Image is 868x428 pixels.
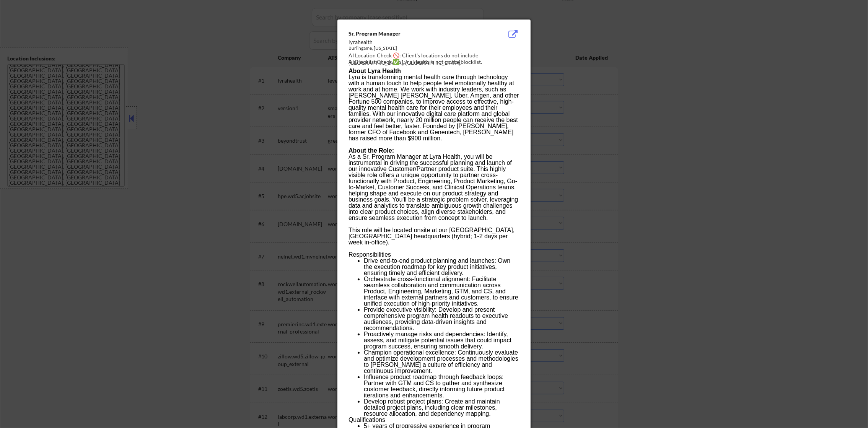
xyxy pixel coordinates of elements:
div: lyrahealth [349,38,481,46]
div: Burlingame, [US_STATE] [349,45,481,52]
div: As a Sr. Program Manager at Lyra Health, you will be instrumental in driving the successful plann... [349,154,519,221]
b: About the Role: [349,147,394,154]
div: Lyra is transforming mental health care through technology with a human touch to help people feel... [349,74,519,142]
div: This role will be located onsite at our [GEOGRAPHIC_DATA], [GEOGRAPHIC_DATA] headquarters (hybrid... [349,227,519,246]
li: Champion operational excellence: Continuously evaluate and optimize development processes and met... [364,350,519,374]
li: Orchestrate cross-functional alignment: Facilitate seamless collaboration and communication acros... [364,276,519,307]
h3: Qualifications [349,417,519,423]
li: Proactively manage risks and dependencies: Identify, assess, and mitigate potential issues that c... [364,331,519,350]
li: Develop robust project plans: Create and maintain detailed project plans, including clear milesto... [364,399,519,417]
li: Provide executive visibility: Develop and present comprehensive program health readouts to execut... [364,307,519,331]
div: AI Blocklist Check ✅: Lyra Health is not on the blocklist. [349,58,523,66]
b: About Lyra Health [349,68,401,74]
div: Sr. Program Manager [349,30,481,37]
h3: Responsibilities [349,252,519,258]
li: Drive end-to-end product planning and launches: Own the execution roadmap for key product initiat... [364,258,519,276]
li: Influence product roadmap through feedback loops: Partner with GTM and CS to gather and synthesiz... [364,374,519,399]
